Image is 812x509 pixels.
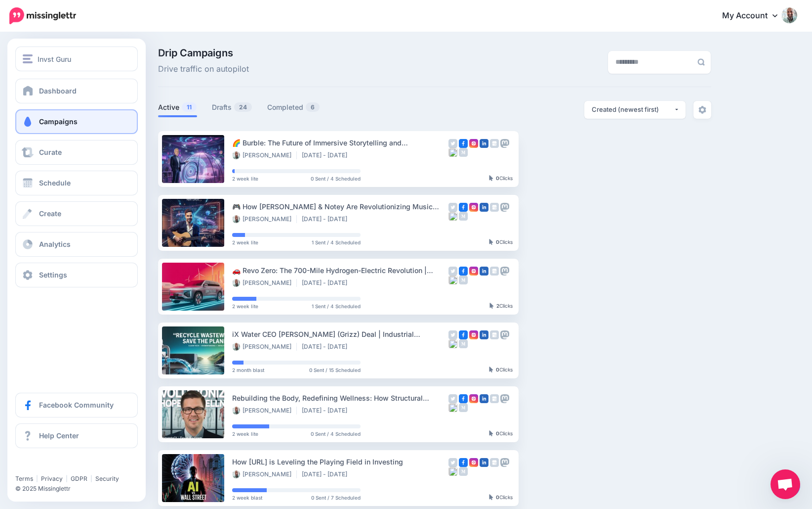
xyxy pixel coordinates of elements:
img: bluesky-grey-square.png [448,339,457,348]
img: facebook-square.png [459,458,468,467]
img: bluesky-grey-square.png [448,148,457,157]
img: google_business-grey-square.png [490,267,499,276]
img: mastodon-grey-square.png [500,203,509,212]
span: Analytics [39,240,71,248]
li: [PERSON_NAME] [232,470,297,478]
img: linkedin-square.png [480,394,488,403]
span: 2 week blast [232,495,262,500]
img: facebook-square.png [459,330,468,339]
span: 0 Sent / 7 Scheduled [311,495,361,500]
span: Facebook Community [39,401,114,409]
b: 0 [496,239,499,245]
span: 2 week lite [232,240,258,245]
span: 2 week lite [232,431,258,436]
div: Clicks [489,239,513,245]
span: Help Center [39,431,79,440]
div: 🚗 Revo Zero: The 700-Mile Hydrogen-Electric Revolution | [PERSON_NAME] on the Future of Clean Lux... [232,265,448,276]
span: 2 week lite [232,304,258,309]
img: search-grey-6.png [697,58,705,66]
a: Help Center [15,423,138,448]
span: Invst Guru [38,53,71,65]
img: bluesky-grey-square.png [448,276,457,284]
div: Created (newest first) [592,105,674,114]
a: Terms [15,475,33,482]
img: pointer-grey-darker.png [489,239,493,245]
img: instagram-square.png [469,330,478,339]
img: medium-grey-square.png [459,339,468,348]
img: instagram-square.png [469,458,478,467]
li: [DATE] - [DATE] [302,151,352,159]
a: Active11 [158,101,197,113]
a: Campaigns [15,109,138,134]
img: linkedin-square.png [480,330,488,339]
div: 🌈 Burble: The Future of Immersive Storytelling and [MEDICAL_DATA] Support [232,137,448,148]
div: Clicks [489,176,513,182]
b: 0 [496,367,499,372]
img: instagram-square.png [469,203,478,212]
a: Drafts24 [212,101,252,113]
img: instagram-square.png [469,139,478,148]
img: menu.png [23,54,33,63]
div: Clicks [489,367,513,373]
li: [DATE] - [DATE] [302,215,352,223]
span: Settings [39,271,67,279]
img: Missinglettr [9,7,76,24]
b: 0 [496,430,499,436]
img: medium-grey-square.png [459,276,468,284]
img: linkedin-square.png [480,203,488,212]
img: twitter-grey-square.png [448,203,457,212]
span: Dashboard [39,87,77,95]
span: 0 Sent / 4 Scheduled [311,176,361,181]
b: 0 [496,175,499,181]
li: [PERSON_NAME] [232,279,297,287]
span: 0 Sent / 15 Scheduled [309,368,361,372]
span: 1 Sent / 4 Scheduled [312,304,361,309]
span: Create [39,209,61,218]
b: 2 [496,303,499,309]
a: Facebook Community [15,393,138,417]
a: Security [95,475,119,482]
div: Clicks [489,495,513,501]
img: facebook-square.png [459,203,468,212]
img: twitter-grey-square.png [448,458,457,467]
span: | [66,475,68,482]
img: google_business-grey-square.png [490,203,499,212]
span: | [36,475,38,482]
img: medium-grey-square.png [459,212,468,221]
img: medium-grey-square.png [459,148,468,157]
a: Privacy [41,475,63,482]
li: [PERSON_NAME] [232,215,297,223]
a: Curate [15,140,138,165]
li: [PERSON_NAME] [232,151,297,159]
span: 2 week lite [232,176,258,181]
img: medium-grey-square.png [459,467,468,476]
img: mastodon-grey-square.png [500,394,509,403]
a: GDPR [71,475,87,482]
img: pointer-grey-darker.png [489,494,493,500]
img: mastodon-grey-square.png [500,267,509,276]
img: linkedin-square.png [480,458,488,467]
button: Created (newest first) [584,101,686,119]
img: google_business-grey-square.png [490,330,499,339]
li: [DATE] - [DATE] [302,470,352,478]
a: Dashboard [15,79,138,103]
a: Create [15,201,138,226]
a: Settings [15,263,138,287]
div: Open chat [771,469,800,499]
a: Completed6 [267,101,320,113]
img: settings-grey.png [698,106,706,114]
img: twitter-grey-square.png [448,267,457,276]
img: google_business-grey-square.png [490,394,499,403]
span: 0 Sent / 4 Scheduled [311,431,361,436]
img: mastodon-grey-square.png [500,139,509,148]
span: 6 [306,102,320,112]
img: bluesky-grey-square.png [448,212,457,221]
span: Schedule [39,179,71,187]
img: facebook-square.png [459,139,468,148]
img: google_business-grey-square.png [490,139,499,148]
img: pointer-grey-darker.png [489,175,493,181]
img: linkedin-square.png [480,139,488,148]
a: My Account [712,4,797,28]
img: medium-grey-square.png [459,403,468,412]
div: 🎮 How [PERSON_NAME] & Notey Are Revolutionizing Music Practice with AI + Gamification [232,201,448,212]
